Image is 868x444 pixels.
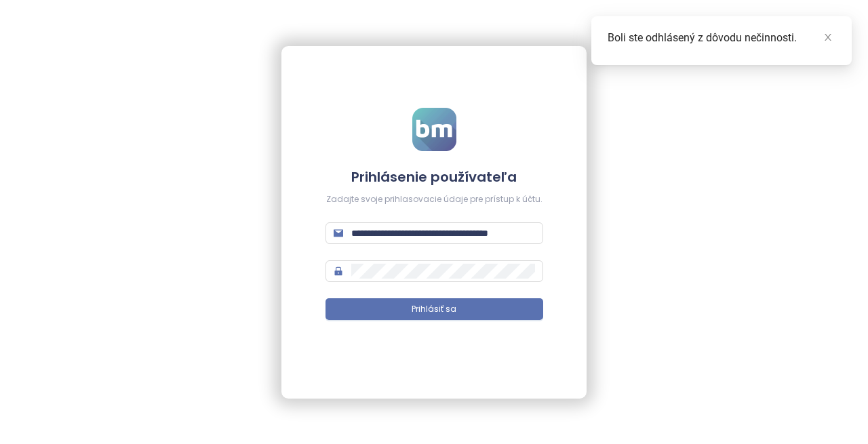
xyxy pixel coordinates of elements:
[823,33,833,42] span: close
[325,193,543,206] div: Zadajte svoje prihlasovacie údaje pre prístup k účtu.
[325,167,543,186] h4: Prihlásenie používateľa
[334,228,343,238] span: mail
[325,298,543,320] button: Prihlásiť sa
[334,266,343,276] span: lock
[412,303,456,316] span: Prihlásiť sa
[608,30,835,46] div: Boli ste odhlásený z dôvodu nečinnosti.
[412,108,456,151] img: logo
